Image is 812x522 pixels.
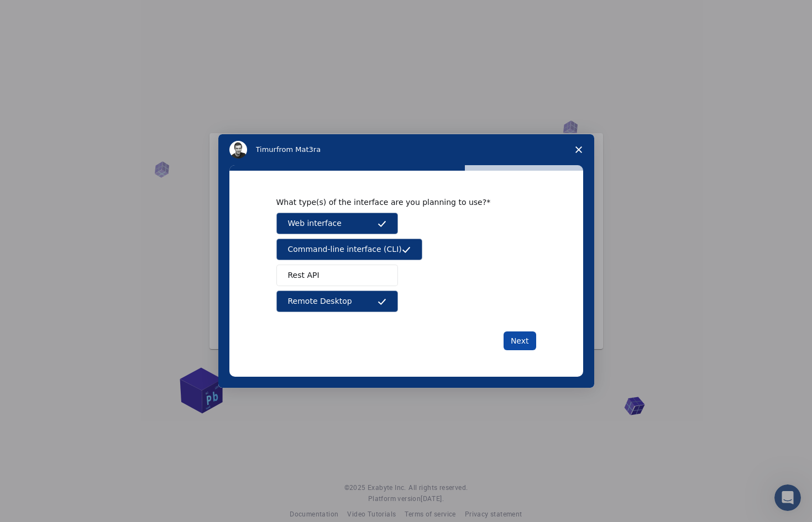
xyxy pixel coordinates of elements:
div: What type(s) of the interface are you planning to use? [276,197,520,207]
span: Command-line interface (CLI) [288,244,402,255]
span: Web interface [288,218,342,229]
span: Close survey [563,134,594,165]
button: Web interface [276,213,398,234]
span: Rest API [288,270,319,281]
img: Profile image for Timur [229,141,247,159]
span: Timur [256,145,276,154]
button: Remote Desktop [276,291,398,312]
button: Command-line interface (CLI) [276,239,422,260]
button: Next [504,331,536,350]
span: from Mat3ra [276,145,321,154]
span: Remote Desktop [288,296,352,307]
span: Support [22,8,62,18]
button: Rest API [276,265,398,286]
